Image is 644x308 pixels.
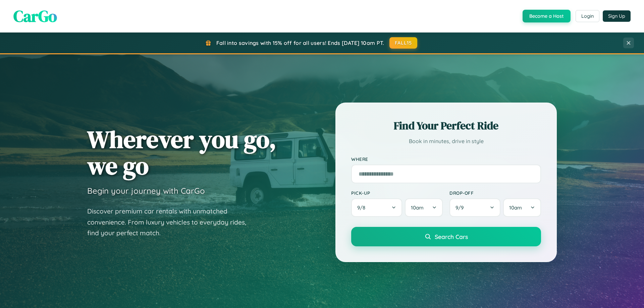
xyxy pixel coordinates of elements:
[603,10,631,22] button: Sign Up
[13,5,57,27] span: CarGo
[351,227,541,246] button: Search Cars
[351,136,541,146] p: Book in minutes, drive in style
[503,198,541,217] button: 10am
[509,204,522,211] span: 10am
[389,37,418,49] button: FALL15
[523,10,571,22] button: Become a Host
[405,198,443,217] button: 10am
[455,204,467,211] span: 9 / 9
[357,204,369,211] span: 9 / 8
[449,198,500,217] button: 9/9
[216,40,384,46] span: Fall into savings with 15% off for all users! Ends [DATE] 10am PT.
[576,10,599,22] button: Login
[351,156,541,162] label: Where
[87,206,255,239] p: Discover premium car rentals with unmatched convenience. From luxury vehicles to everyday rides, ...
[351,198,402,217] button: 9/8
[411,204,424,211] span: 10am
[87,126,276,179] h1: Wherever you go, we go
[351,118,541,133] h2: Find Your Perfect Ride
[351,190,443,196] label: Pick-up
[435,233,468,240] span: Search Cars
[87,186,205,196] h3: Begin your journey with CarGo
[449,190,541,196] label: Drop-off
